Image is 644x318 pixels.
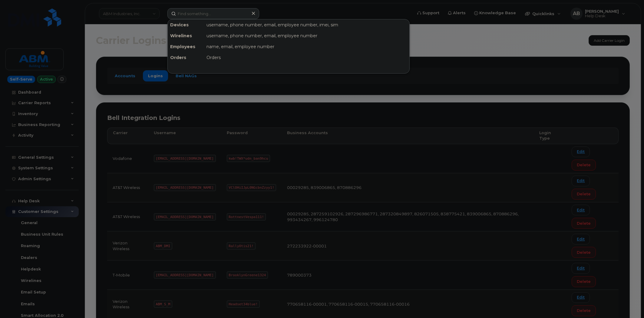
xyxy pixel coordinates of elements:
[168,30,204,41] div: Wirelines
[168,41,204,52] div: Employees
[204,19,409,30] div: username, phone number, email, employee number, imei, sim
[204,41,409,52] div: name, email, employee number
[168,19,204,30] div: Devices
[204,52,409,63] div: Orders
[204,30,409,41] div: username, phone number, email, employee number
[168,52,204,63] div: Orders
